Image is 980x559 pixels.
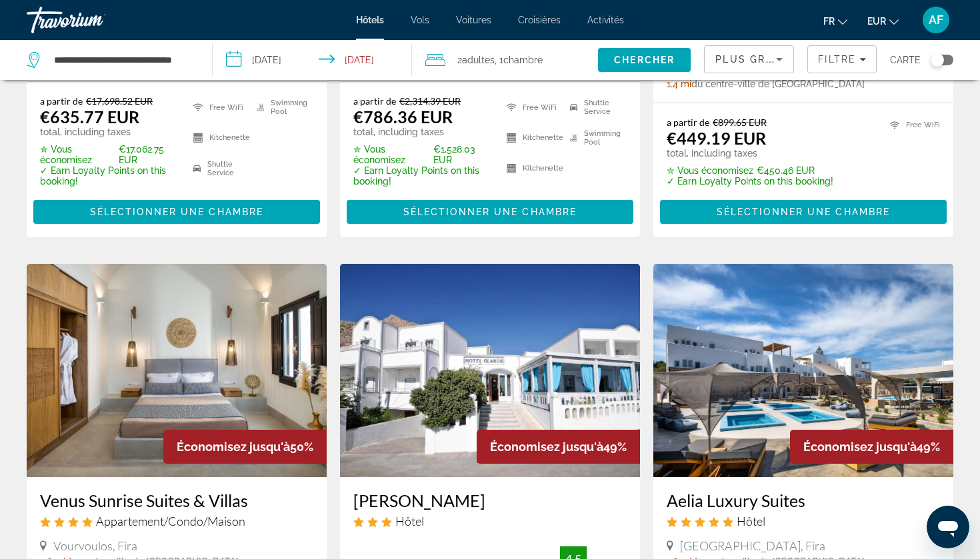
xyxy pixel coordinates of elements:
[353,107,453,127] ins: €786.36 EUR
[823,11,847,31] button: Change language
[40,514,313,528] div: 4 star Apartment
[680,538,825,553] span: [GEOGRAPHIC_DATA], Fira
[412,40,598,80] button: Travelers: 2 adults, 0 children
[347,203,633,218] a: Sélectionner une chambre
[40,127,177,137] p: total, including taxes
[40,107,139,127] ins: €635.77 EUR
[399,95,461,107] del: €2,314.39 EUR
[890,51,921,69] span: Carte
[790,430,953,464] div: 49%
[353,165,490,187] p: ✓ Earn Loyalty Points on this booking!
[403,207,577,217] span: Sélectionner une chambre
[33,203,320,218] a: Sélectionner une chambre
[411,15,429,25] a: Vols
[667,165,753,176] span: ✮ Vous économisez
[353,144,430,165] span: ✮ Vous économisez
[717,207,890,217] span: Sélectionner une chambre
[187,157,250,181] li: Shuttle Service
[667,79,691,89] span: 1.4 mi
[818,54,856,65] span: Filtre
[40,95,83,107] span: a partir de
[587,15,624,25] a: Activités
[500,95,563,119] li: Free WiFi
[213,40,412,80] button: Select check in and out date
[667,490,940,510] a: Aelia Luxury Suites
[353,514,627,528] div: 3 star Hotel
[27,264,327,477] img: Venus Sunrise Suites & Villas
[921,54,953,66] button: Toggle map
[691,79,865,89] span: du centre-ville de [GEOGRAPHIC_DATA]
[614,55,675,65] span: Chercher
[27,3,160,37] a: Travorium
[563,126,627,150] li: Swimming Pool
[867,16,886,27] span: EUR
[503,55,543,65] span: Chambre
[353,144,490,165] p: €1,528.03 EUR
[715,51,783,67] mat-select: Sort by
[919,6,953,34] button: User Menu
[33,200,320,224] button: Sélectionner une chambre
[883,117,940,133] li: Free WiFi
[340,264,640,477] img: Glaros
[737,514,765,528] span: Hôtel
[250,95,313,119] li: Swimming Pool
[667,128,766,148] ins: €449.19 EUR
[563,95,627,119] li: Shuttle Service
[518,15,561,25] a: Croisières
[500,157,563,181] li: Kitchenette
[803,440,917,454] span: Économisez jusqu'à
[353,490,627,510] a: [PERSON_NAME]
[598,48,691,72] button: Search
[353,95,396,107] span: a partir de
[187,95,250,119] li: Free WiFi
[929,13,943,27] span: AF
[462,55,495,65] span: Adultes
[823,16,835,27] span: fr
[347,200,633,224] button: Sélectionner une chambre
[667,176,833,187] p: ✓ Earn Loyalty Points on this booking!
[667,514,940,528] div: 5 star Hotel
[495,51,543,69] span: , 1
[807,45,877,73] button: Filters
[90,207,263,217] span: Sélectionner une chambre
[40,144,115,165] span: ✮ Vous économisez
[715,54,875,65] span: Plus grandes économies
[53,538,137,553] span: Vourvoulos, Fira
[667,165,833,176] p: €450.46 EUR
[53,50,192,70] input: Search hotel destination
[457,51,495,69] span: 2
[356,15,384,25] a: Hôtels
[667,148,833,159] p: total, including taxes
[653,264,953,477] img: Aelia Luxury Suites
[477,430,640,464] div: 49%
[867,11,899,31] button: Change currency
[177,440,290,454] span: Économisez jusqu'à
[667,117,709,128] span: a partir de
[40,490,313,510] h3: Venus Sunrise Suites & Villas
[96,514,245,528] span: Appartement/Condo/Maison
[927,506,969,548] iframe: Bouton de lancement de la fenêtre de messagerie
[660,200,947,224] button: Sélectionner une chambre
[500,126,563,150] li: Kitchenette
[40,144,177,165] p: €17,062.75 EUR
[187,126,250,150] li: Kitchenette
[660,203,947,218] a: Sélectionner une chambre
[456,15,491,25] a: Voitures
[395,514,424,528] span: Hôtel
[353,127,490,137] p: total, including taxes
[713,117,767,128] del: €899.65 EUR
[490,440,603,454] span: Économisez jusqu'à
[86,95,153,107] del: €17,698.52 EUR
[40,165,177,187] p: ✓ Earn Loyalty Points on this booking!
[163,430,327,464] div: 50%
